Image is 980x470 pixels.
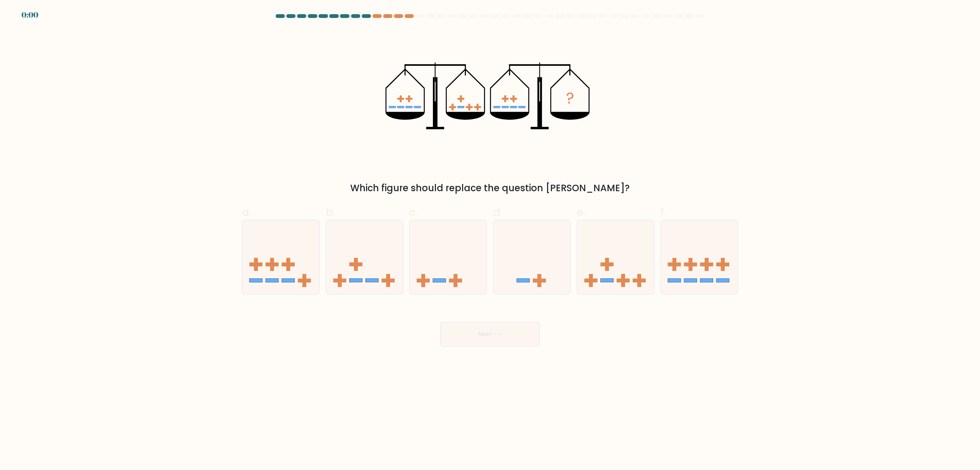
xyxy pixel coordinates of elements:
span: d. [493,205,502,220]
span: f. [660,205,666,220]
span: e. [577,205,585,220]
span: b. [326,205,335,220]
div: 0:00 [21,9,38,21]
tspan: ? [566,88,574,109]
div: Which figure should replace the question [PERSON_NAME]? [247,181,733,195]
span: a. [242,205,251,220]
span: c. [409,205,418,220]
button: Next [440,322,540,346]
